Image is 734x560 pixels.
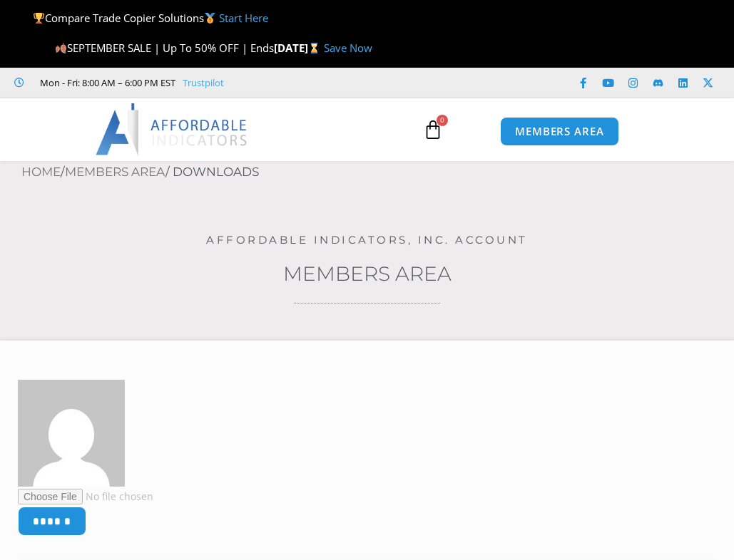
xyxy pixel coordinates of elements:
span: Mon - Fri: 8:00 AM – 6:00 PM EST [36,74,175,91]
strong: [DATE] [274,41,323,55]
img: LogoAI | Affordable Indicators – NinjaTrader [96,103,249,155]
a: 0 [402,109,464,150]
a: Save Now [324,41,372,55]
span: SEPTEMBER SALE | Up To 50% OFF | Ends [55,41,274,55]
a: Affordable Indicators, Inc. Account [206,233,528,247]
span: Compare Trade Copier Solutions [33,11,268,25]
a: Trustpilot [183,74,224,91]
span: MEMBERS AREA [515,126,604,137]
img: ⌛ [309,43,320,53]
a: Start Here [219,11,268,25]
a: Members Area [283,261,452,286]
a: MEMBERS AREA [500,117,619,146]
img: d479e4d3f6bac4d8a1ebf75c57ef10e7aba03e4da6e9910bbfa99154d95c4a99 [18,380,125,487]
span: 0 [437,115,448,126]
img: 🥇 [205,13,215,24]
img: 🏆 [34,13,44,24]
img: 🍂 [56,43,66,53]
a: Home [21,165,61,179]
a: Members Area [65,165,165,179]
nav: Breadcrumb [21,161,734,184]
